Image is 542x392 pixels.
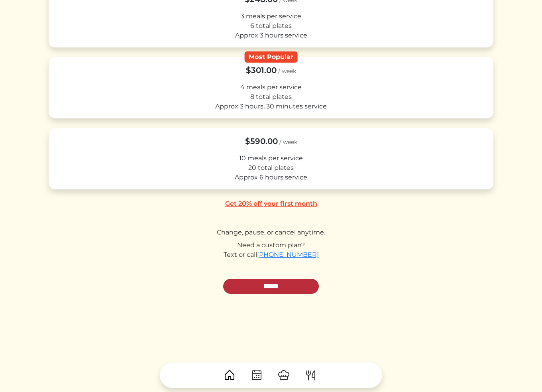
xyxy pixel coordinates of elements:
[250,369,263,382] img: CalendarDots-5bcf9d9080389f2a281d69619e1c85352834be518fbc73d9501aef674afc0d57.svg
[56,12,486,21] div: 3 meals per service
[245,51,298,62] div: Most Popular
[245,136,278,146] span: $590.00
[56,21,486,31] div: 6 total plates
[277,369,290,382] img: ChefHat-a374fb509e4f37eb0702ca99f5f64f3b6956810f32a249b33092029f8484b388.svg
[56,83,486,92] div: 4 meals per service
[56,154,486,163] div: 10 meals per service
[56,173,486,182] div: Approx 6 hours service
[56,163,486,173] div: 20 total plates
[49,250,493,260] div: Text or call
[223,369,236,382] img: House-9bf13187bcbb5817f509fe5e7408150f90897510c4275e13d0d5fca38e0b5951.svg
[49,228,493,237] div: Change, pause, or cancel anytime.
[56,92,486,102] div: 8 total plates
[278,67,296,75] span: / week
[246,65,277,75] span: $301.00
[304,369,317,382] img: ForkKnife-55491504ffdb50bab0c1e09e7649658475375261d09fd45db06cec23bce548bf.svg
[49,199,493,209] a: Get 20% off your first month
[279,138,297,146] span: / week
[49,240,493,250] div: Need a custom plan?
[56,102,486,111] div: Approx 3 hours, 30 minutes service
[56,31,486,40] div: Approx 3 hours service
[257,251,319,258] a: [PHONE_NUMBER]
